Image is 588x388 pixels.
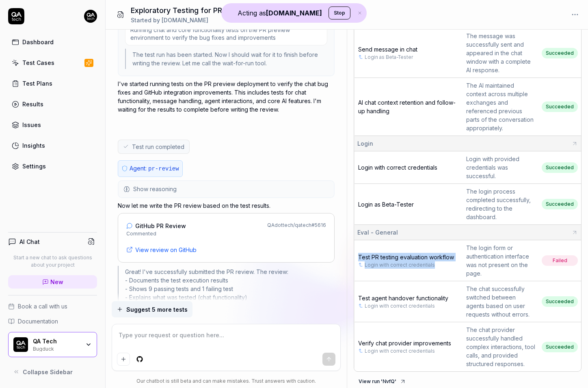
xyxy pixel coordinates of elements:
[135,222,186,230] span: GitHub PR Review
[148,166,179,172] span: pr-review
[126,230,186,237] span: Commented
[8,117,97,133] a: Issues
[8,364,97,380] button: Collapse Sidebar
[466,187,535,221] div: The login process completed successfully, redirecting to the dashboard.
[542,342,578,352] span: Succeeded
[8,332,97,357] button: QA Tech LogoQA TechBugduck
[118,201,335,210] p: Now let me write the PR review based on the test results.
[358,340,460,355] a: Verify chat provider improvementsLogin with correct credentials
[22,162,46,170] div: Settings
[22,121,41,129] div: Issues
[354,377,411,385] a: View run 'NvfQ'
[329,6,350,19] button: Stop
[126,305,188,314] span: Suggest 5 more tests
[131,5,240,16] h1: Exploratory Testing for PR 5616
[22,100,43,108] div: Results
[466,285,535,319] div: The chat successfully switched between agents based on user requests without errors.
[117,353,130,366] button: Add attachment
[22,141,45,150] div: Insights
[162,17,208,24] span: [DOMAIN_NAME]
[112,301,192,317] button: Suggest 5 more tests
[33,345,80,351] div: Bugduck
[19,237,40,246] h4: AI Chat
[8,275,97,289] a: New
[8,75,97,91] a: Test Plans
[8,158,97,174] a: Settings
[18,302,67,310] span: Book a call with us
[132,142,184,151] span: Test run completed
[358,201,414,208] a: Login as Beta-Tester
[130,26,311,42] span: Running chat and core functionality tests on the PR preview environment to verify the bug fixes a...
[8,96,97,112] a: Results
[354,375,411,388] button: View run 'NvfQ'
[542,296,578,307] span: Succeeded
[466,325,535,368] div: The chat provider successfully handled complex interactions, tool calls, and provided structured ...
[135,246,197,254] span: View review on GitHub
[8,254,97,269] p: Start a new chat to ask questions about your project
[365,302,435,310] a: Login with correct credentials
[365,261,435,269] a: Login with correct credentials
[358,254,454,261] span: Test PR testing evaluation workflow
[542,48,578,58] span: Succeeded
[365,347,435,355] a: Login with correct credentials
[119,181,334,197] button: Show reasoning
[22,38,54,46] div: Dashboard
[358,164,437,171] a: Login with correct credentials
[358,99,456,114] a: AI chat context retention and follow-up handling
[358,254,460,269] a: Test PR testing evaluation workflowLogin with correct credentials
[13,337,28,352] img: QA Tech Logo
[8,302,97,310] a: Book a call with us
[18,317,58,325] span: Documentation
[365,54,413,61] a: Login as Beta-Tester
[8,138,97,153] a: Insights
[50,278,63,286] span: New
[358,295,460,310] a: Test agent handover functionalityLogin with correct credentials
[357,228,398,237] span: Eval - General
[130,164,179,173] p: Agent:
[118,80,335,114] p: I've started running tests on the PR preview deployment to verify the chat bug fixes and GitHub i...
[131,16,240,24] div: Started by
[112,377,341,385] div: Our chatbot is still beta and can make mistakes. Trust answers with caution.
[84,10,97,23] img: 7ccf6c19-61ad-4a6c-8811-018b02a1b829.jpg
[267,222,326,237] div: QAdottech / qatech # 5616
[358,340,451,347] span: Verify chat provider improvements
[358,46,460,61] a: Send message in chatLogin as Beta-Tester
[358,46,417,53] span: Send message in chat
[542,162,578,173] span: Succeeded
[126,246,326,254] a: View review on GitHub
[133,185,177,193] span: Show reasoning
[8,317,97,325] a: Documentation
[33,338,80,345] div: QA Tech
[358,295,448,302] span: Test agent handover functionality
[466,32,535,74] div: The message was successfully sent and appeared in the chat window with a complete AI response.
[8,34,97,50] a: Dashboard
[125,49,327,69] div: The test run has been started. Now I should wait for it to finish before writing the review. Let ...
[466,155,535,180] div: Login with provided credentials was successful.
[118,266,335,346] div: Great! I've successfully submitted the PR review. The review: - Documents the test execution resu...
[542,199,578,209] span: Succeeded
[22,79,52,88] div: Test Plans
[23,368,73,376] span: Collapse Sidebar
[357,139,373,148] span: Login
[466,81,535,132] div: The AI maintained context across multiple exchanges and referenced previous parts of the conversa...
[8,55,97,71] a: Test Cases
[22,58,54,67] div: Test Cases
[542,255,578,266] span: Failed
[542,101,578,112] span: Succeeded
[126,222,186,230] a: GitHub PR Review
[466,244,535,278] div: The login form or authentication interface was not present on the page.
